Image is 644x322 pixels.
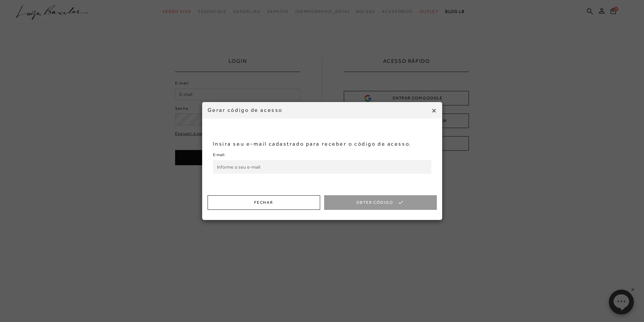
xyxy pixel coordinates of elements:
button: Fechar [208,195,320,210]
input: Informe o seu e-mail [213,160,431,174]
p: Insira seu e-mail cadastrado para receber o código de acesso. [213,140,431,148]
span: × [431,104,437,117]
h4: Gerar código de acesso [208,106,437,114]
label: E-mail: [213,151,225,158]
button: Obter Código [324,195,437,210]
